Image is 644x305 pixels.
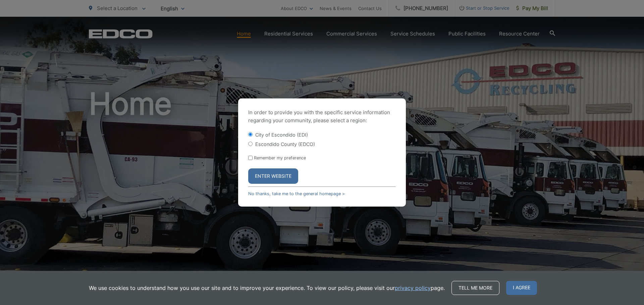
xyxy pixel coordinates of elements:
a: No thanks, take me to the general homepage > [248,191,345,196]
a: privacy policy [395,284,431,292]
label: City of Escondido (EDI) [255,132,308,138]
a: Tell me more [451,281,499,295]
span: I agree [506,281,537,295]
button: Enter Website [248,168,298,184]
p: In order to provide you with the specific service information regarding your community, please se... [248,108,396,125]
label: Remember my preference [254,155,306,160]
p: We use cookies to understand how you use our site and to improve your experience. To view our pol... [89,284,445,292]
label: Escondido County (EDCO) [255,141,315,147]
